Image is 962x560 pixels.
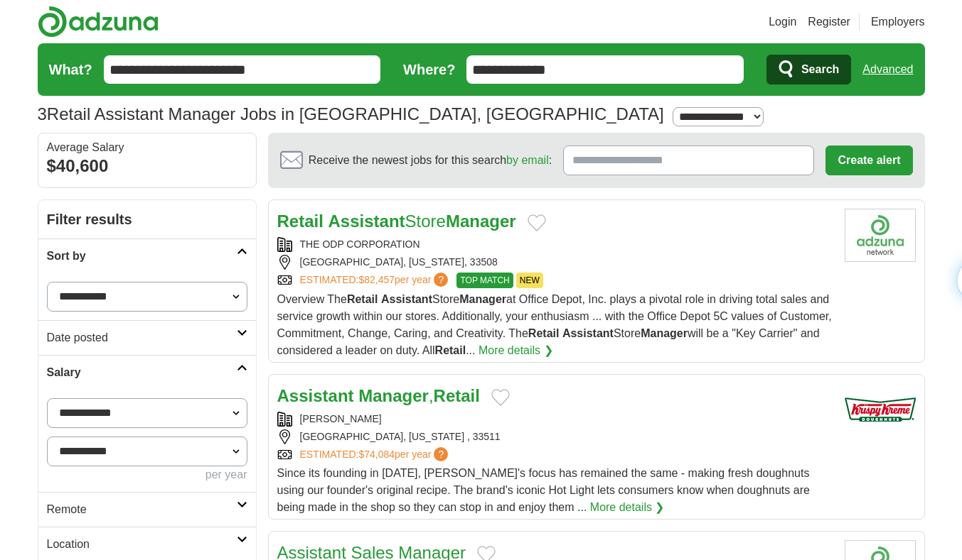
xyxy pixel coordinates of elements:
[766,55,851,84] button: Search
[47,501,237,518] h2: Remote
[845,209,916,262] img: Company logo
[358,386,429,405] strong: Manager
[47,142,247,153] div: Average Salary
[47,536,237,553] h2: Location
[801,55,839,84] span: Search
[528,214,546,231] button: Add to favorite jobs
[47,329,237,346] h2: Date posted
[347,293,378,305] strong: Retail
[403,59,455,80] label: Where?
[328,212,405,231] strong: Assistant
[277,429,833,444] div: [GEOGRAPHIC_DATA], [US_STATE] , 33511
[769,13,796,31] a: Login
[358,274,395,285] span: $82,457
[309,152,552,169] span: Receive the newest jobs for this search :
[38,355,256,390] a: Salary
[381,293,432,305] strong: Assistant
[277,212,324,231] strong: Retail
[434,447,448,461] span: ?
[862,55,913,84] a: Advanced
[434,386,480,405] strong: Retail
[435,344,466,356] strong: Retail
[459,293,506,305] strong: Manager
[277,212,516,231] a: Retail AssistantStoreManager
[38,238,256,273] a: Sort by
[516,273,543,288] span: NEW
[38,492,256,527] a: Remote
[47,364,237,381] h2: Salary
[808,13,850,31] a: Register
[300,413,382,424] a: [PERSON_NAME]
[590,499,665,516] a: More details ❯
[38,320,256,355] a: Date posted
[871,13,925,31] a: Employers
[47,466,247,483] div: per year
[277,467,810,513] span: Since its founding in [DATE], [PERSON_NAME]'s focus has remained the same - making fresh doughnut...
[38,200,256,238] h2: Filter results
[277,255,833,270] div: [GEOGRAPHIC_DATA], [US_STATE], 33508
[38,104,664,123] h1: Retail Assistant Manager Jobs in [GEOGRAPHIC_DATA], [GEOGRAPHIC_DATA]
[277,237,833,252] div: THE ODP CORPORATION
[38,101,47,127] span: 3
[479,342,553,359] a: More details ❯
[641,327,688,339] strong: Manager
[506,154,549,166] a: by email
[845,383,916,437] img: Krispy Kreme logo
[300,273,451,288] a: ESTIMATED:$82,457per year?
[434,273,448,287] span: ?
[562,327,614,339] strong: Assistant
[358,449,395,460] span: $74,084
[491,389,510,406] button: Add to favorite jobs
[825,146,912,175] button: Create alert
[456,273,513,288] span: TOP MATCH
[49,59,92,80] label: What?
[277,386,480,405] a: Assistant Manager,Retail
[38,6,159,38] img: Adzuna logo
[528,327,560,339] strong: Retail
[47,248,237,265] h2: Sort by
[277,386,354,405] strong: Assistant
[300,447,451,462] a: ESTIMATED:$74,084per year?
[277,293,832,356] span: Overview The Store at Office Depot, Inc. plays a pivotal role in driving total sales and service ...
[446,212,516,231] strong: Manager
[47,153,247,179] div: $40,600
